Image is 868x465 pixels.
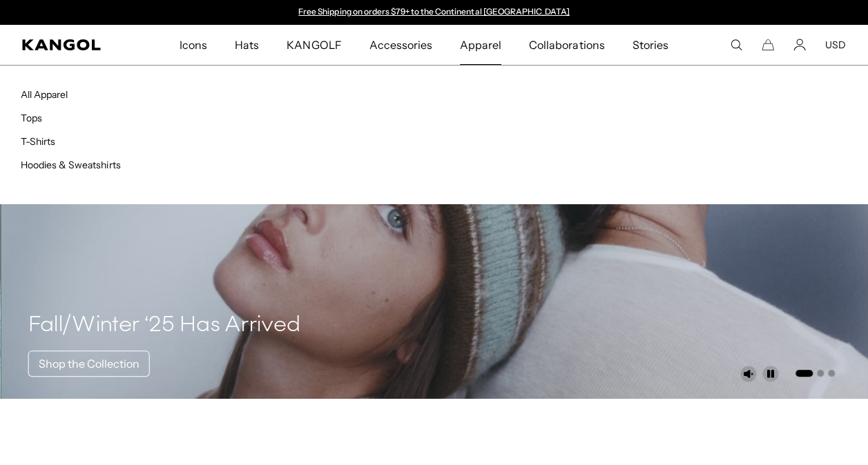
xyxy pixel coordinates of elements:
button: Go to slide 2 [817,370,824,377]
a: T-Shirts [21,135,55,148]
ul: Select a slide to show [794,367,835,378]
div: 1 of 2 [292,7,577,18]
a: Apparel [446,25,515,65]
span: Icons [180,25,207,65]
a: All Apparel [21,88,68,101]
button: Pause [762,366,779,382]
summary: Search here [730,39,742,51]
button: Cart [762,39,774,51]
span: Collaborations [529,25,604,65]
a: KANGOLF [273,25,355,65]
span: Hats [235,25,259,65]
a: Hats [221,25,273,65]
button: Unmute [740,366,757,382]
div: Announcement [292,7,577,18]
a: Account [793,39,806,51]
span: Apparel [460,25,501,65]
span: KANGOLF [287,25,341,65]
a: Stories [618,25,682,65]
h4: Fall/Winter ‘25 Has Arrived [28,312,301,339]
a: Hoodies & Sweatshirts [21,159,121,171]
span: Accessories [369,25,432,65]
a: Shop the Collection [28,350,150,377]
a: Collaborations [515,25,618,65]
button: Go to slide 1 [795,370,813,377]
a: Accessories [356,25,446,65]
a: Tops [21,112,42,124]
button: Go to slide 3 [828,370,835,377]
a: Kangol [22,39,118,50]
span: Stories [632,25,668,65]
a: Free Shipping on orders $79+ to the Continental [GEOGRAPHIC_DATA] [298,6,570,17]
slideshow-component: Announcement bar [292,7,577,18]
button: USD [825,39,846,51]
a: Icons [166,25,221,65]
